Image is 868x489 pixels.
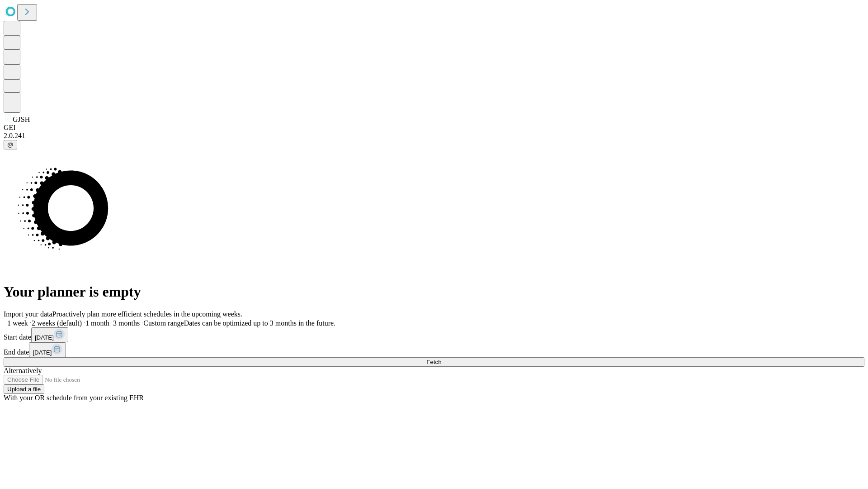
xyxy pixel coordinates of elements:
span: Custom range [143,319,184,327]
button: @ [4,140,17,149]
span: GJSH [13,115,30,123]
span: 1 month [85,319,109,327]
span: 3 months [113,319,140,327]
span: [DATE] [33,349,52,356]
div: GEI [4,124,864,132]
div: 2.0.241 [4,132,864,140]
button: Upload a file [4,384,44,394]
span: @ [7,141,14,148]
span: Import your data [4,310,52,318]
div: Start date [4,327,864,342]
span: Fetch [426,359,441,365]
span: Dates can be optimized up to 3 months in the future. [184,319,335,327]
span: With your OR schedule from your existing EHR [4,394,144,402]
span: 2 weeks (default) [32,319,82,327]
h1: Your planner is empty [4,283,864,300]
button: [DATE] [29,342,66,357]
span: [DATE] [35,334,54,341]
span: Proactively plan more efficient schedules in the upcoming weeks. [52,310,242,318]
button: Fetch [4,357,864,367]
div: End date [4,342,864,357]
button: [DATE] [31,327,68,342]
span: Alternatively [4,367,42,374]
span: 1 week [7,319,28,327]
